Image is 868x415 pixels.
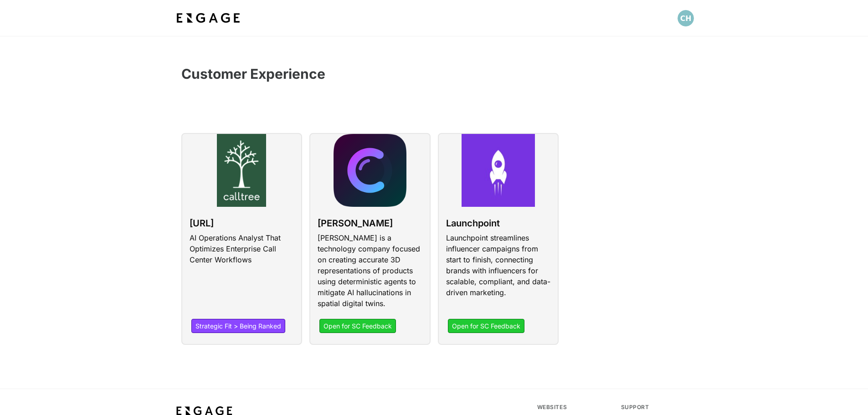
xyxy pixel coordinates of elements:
[621,404,694,411] div: Support
[537,404,610,411] div: Websites
[678,10,694,26] img: Profile picture of Chris Hur
[678,10,694,26] button: Open profile menu
[181,66,325,84] h3: Customer Experience
[175,10,242,26] img: bdf1fb74-1727-4ba0-a5bd-bc74ae9fc70b.jpeg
